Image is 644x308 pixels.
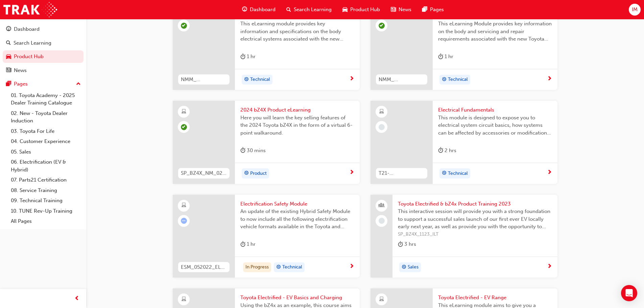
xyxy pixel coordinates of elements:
div: 1 hr [240,52,256,61]
a: 01. Toyota Academy - 2025 Dealer Training Catalogue [8,90,84,108]
div: 30 mins [240,146,266,155]
span: Electrical Fundamentals [438,106,552,114]
span: Technical [282,263,302,271]
span: next-icon [349,264,354,270]
a: SP_BZ4X_NM_0224_EL012024 bZ4X Product eLearningHere you will learn the key selling features of th... [173,101,360,184]
div: Search Learning [14,39,51,47]
span: Toyota Electrified - EV Basics and Charging [240,294,354,302]
span: duration-icon [240,240,245,248]
button: Pages [3,78,84,90]
span: learningResourceType_ELEARNING-icon [182,201,186,210]
span: duration-icon [240,146,245,155]
span: target-icon [244,169,249,178]
a: 02. New - Toyota Dealer Induction [8,108,84,126]
span: An update of the existing Hybrid Safety Module to now include all the following electrification v... [240,208,354,231]
span: Technical [250,76,270,84]
span: pages-icon [6,81,11,87]
a: Search Learning [3,37,84,49]
span: Product [250,170,267,177]
span: Dashboard [250,6,276,14]
span: guage-icon [6,26,11,32]
a: Toyota Electrified & bZ4x Product Training 2023This interactive session will provide you with a s... [371,195,557,278]
span: news-icon [6,68,11,74]
div: 1 hr [240,240,256,248]
a: 05. Sales [8,147,84,157]
a: news-iconNews [385,3,417,17]
div: 3 hrs [398,240,416,248]
span: car-icon [6,54,11,60]
span: target-icon [276,263,281,272]
span: Toyota Electrified - EV Range [438,294,552,302]
span: Here you will learn the key selling features of the 2024 Toyota bZ4X in the form of a virtual 6-p... [240,114,354,137]
span: search-icon [6,40,11,46]
span: next-icon [547,170,552,176]
a: 04. Customer Experience [8,136,84,147]
button: IM [629,4,641,16]
span: target-icon [442,169,447,178]
span: learningRecordVerb_PASS-icon [181,124,187,130]
span: search-icon [286,5,291,14]
span: learningRecordVerb_ATTEMPT-icon [181,218,187,224]
div: 1 hr [438,52,453,61]
a: 08. Service Training [8,185,84,196]
span: duration-icon [438,146,443,155]
a: guage-iconDashboard [237,3,281,17]
span: target-icon [442,75,447,84]
span: Sales [408,263,419,271]
span: SP_BZ4X_NM_0224_EL01 [181,169,227,177]
span: learningResourceType_ELEARNING-icon [182,108,186,116]
span: learningRecordVerb_NONE-icon [379,124,385,130]
span: Electrification Safety Module [240,200,354,208]
a: 09. Technical Training [8,195,84,206]
span: learningRecordVerb_PASS-icon [379,23,385,29]
img: Trak [3,2,57,17]
a: 07. Parts21 Certification [8,175,84,185]
span: learningResourceType_ELEARNING-icon [379,108,384,116]
span: up-icon [76,80,81,89]
span: learningResourceType_ELEARNING-icon [182,295,186,304]
span: next-icon [547,264,552,270]
span: car-icon [342,5,348,14]
span: This module is designed to expose you to electrical system circuit basics, how systems can be aff... [438,114,552,137]
a: 03. Toyota For Life [8,126,84,137]
span: learningRecordVerb_NONE-icon [379,218,385,224]
span: guage-icon [242,5,247,14]
span: Pages [430,6,444,14]
button: DashboardSearch LearningProduct HubNews [3,22,84,78]
span: News [399,6,411,14]
span: Product Hub [350,6,380,14]
a: car-iconProduct Hub [337,3,385,17]
span: 2024 bZ4X Product eLearning [240,106,354,114]
a: All Pages [8,216,84,227]
span: This eLearning module provides key information and specifications on the body electrical systems ... [240,20,354,43]
a: ESM_052022_ELEARNElectrification Safety ModuleAn update of the existing Hybrid Safety Module to n... [173,195,360,278]
div: Open Intercom Messenger [621,285,637,301]
a: search-iconSearch Learning [281,3,337,17]
div: News [14,67,27,74]
span: Technical [448,170,468,177]
span: NMM_ BZ4X_022024_MODULE_4 [181,76,227,84]
a: Product Hub [3,50,84,63]
span: news-icon [391,5,396,14]
span: pages-icon [422,5,427,14]
a: 10. TUNE Rev-Up Training [8,206,84,216]
span: learningResourceType_ELEARNING-icon [379,295,384,304]
div: Dashboard [14,25,40,33]
div: In Progress [243,262,271,273]
a: T21-FOD_ELEC_PREREQElectrical FundamentalsThis module is designed to expose you to electrical sys... [371,101,557,184]
span: Technical [448,76,468,84]
a: 06. Electrification (EV & Hybrid) [8,157,84,175]
span: learningRecordVerb_PASS-icon [181,23,187,29]
span: SP_BZ4X_1123_ILT [398,231,552,238]
span: duration-icon [240,52,245,61]
span: target-icon [402,263,406,272]
span: next-icon [547,76,552,82]
div: 2 hrs [438,146,456,155]
a: News [3,64,84,77]
span: prev-icon [74,294,79,303]
span: NMM_ BZ4X_022024_MODULE_5 [379,76,425,84]
a: pages-iconPages [417,3,449,17]
span: IM [632,6,638,14]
